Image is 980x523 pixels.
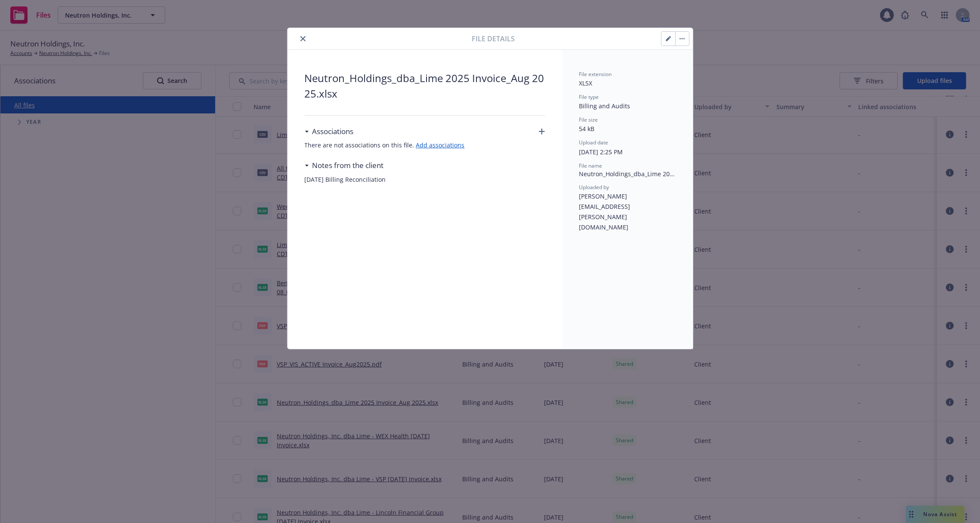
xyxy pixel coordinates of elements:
span: File name [579,162,603,169]
h3: Notes from the client [312,160,384,171]
span: [DATE] Billing Reconciliation [305,175,545,184]
span: Neutron_Holdings_dba_Lime 2025 Invoice_Aug 2025.xlsx [305,70,545,101]
div: Associations [305,126,354,137]
span: Uploaded by [579,184,609,191]
div: Notes from the client [305,160,384,171]
span: File extension [579,70,612,78]
span: File type [579,93,599,101]
span: Upload date [579,139,609,146]
span: [DATE] 2:25 PM [579,148,623,156]
span: [PERSON_NAME][EMAIL_ADDRESS][PERSON_NAME][DOMAIN_NAME] [579,192,631,231]
a: Add associations [416,141,465,149]
span: 54 kB [579,125,595,133]
button: close [298,34,308,44]
span: File size [579,116,598,123]
h3: Associations [312,126,354,137]
span: Billing and Audits [579,102,631,110]
span: There are not associations on this file. [305,141,545,150]
span: Neutron_Holdings_dba_Lime 2025 Invoice_Aug 2025.xlsx [579,169,676,178]
span: File details [472,34,515,44]
span: XLSX [579,79,593,87]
